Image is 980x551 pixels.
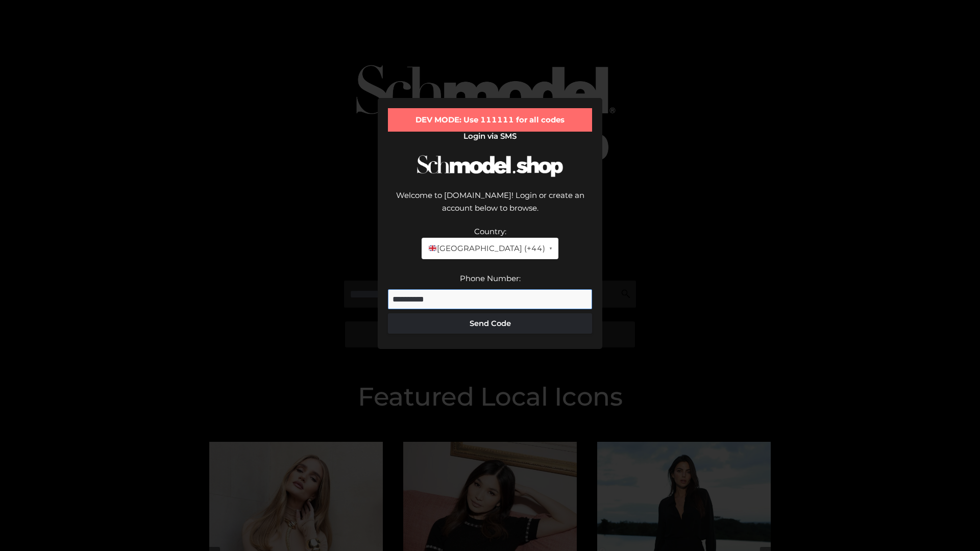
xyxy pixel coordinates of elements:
[428,242,545,255] span: [GEOGRAPHIC_DATA] (+44)
[388,313,592,334] button: Send Code
[460,273,521,283] label: Phone Number:
[388,108,592,132] div: DEV MODE: Use 111111 for all codes
[388,132,592,141] h2: Login via SMS
[474,227,506,236] label: Country:
[388,189,592,225] div: Welcome to [DOMAIN_NAME]! Login or create an account below to browse.
[413,146,567,186] img: Schmodel Logo
[429,244,436,252] img: 🇬🇧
